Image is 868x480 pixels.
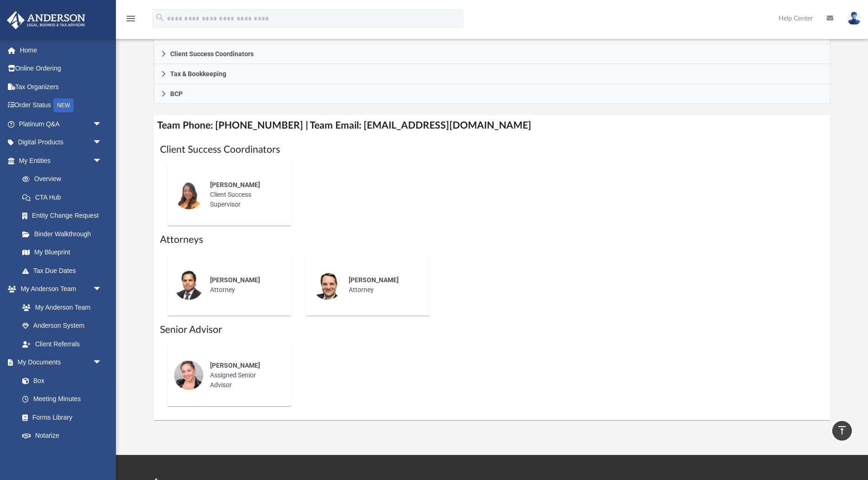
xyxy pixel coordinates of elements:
[210,362,260,369] span: [PERSON_NAME]
[6,353,111,372] a: My Documentsarrow_drop_down
[13,243,111,262] a: My Blueprint
[93,280,111,299] span: arrow_drop_down
[13,188,116,207] a: CTA Hub
[93,151,111,170] span: arrow_drop_down
[6,96,116,115] a: Order StatusNEW
[125,18,136,24] a: menu
[53,98,74,112] div: NEW
[170,71,226,77] span: Tax & Bookkeeping
[93,133,111,152] span: arrow_drop_down
[13,261,116,280] a: Tax Due Dates
[349,276,399,284] span: [PERSON_NAME]
[153,44,830,64] a: Client Success Coordinators
[155,13,165,23] i: search
[13,408,107,427] a: Forms Library
[313,270,342,300] img: thumbnail
[93,445,111,464] span: arrow_drop_down
[174,180,204,209] img: thumbnail
[342,269,423,301] div: Attorney
[210,181,260,188] span: [PERSON_NAME]
[125,13,136,24] i: menu
[847,12,861,25] img: User Pic
[836,425,848,436] i: vertical_align_top
[210,276,260,284] span: [PERSON_NAME]
[4,11,88,29] img: Anderson Advisors Platinum Portal
[6,41,116,59] a: Home
[13,317,111,335] a: Anderson System
[6,115,116,133] a: Platinum Q&Aarrow_drop_down
[6,133,116,152] a: Digital Productsarrow_drop_down
[13,427,111,445] a: Notarize
[153,64,830,84] a: Tax & Bookkeeping
[174,360,204,390] img: thumbnail
[93,353,111,372] span: arrow_drop_down
[204,354,285,396] div: Assigned Senior Advisor
[13,335,111,353] a: Client Referrals
[204,174,285,216] div: Client Success Supervisor
[204,269,285,301] div: Attorney
[153,115,830,136] h4: Team Phone: [PHONE_NUMBER] | Team Email: [EMAIL_ADDRESS][DOMAIN_NAME]
[6,59,116,78] a: Online Ordering
[13,207,116,225] a: Entity Change Request
[170,51,254,57] span: Client Success Coordinators
[160,233,824,246] h1: Attorneys
[160,143,824,156] h1: Client Success Coordinators
[6,280,111,298] a: My Anderson Teamarrow_drop_down
[6,78,116,96] a: Tax Organizers
[6,445,111,463] a: Online Learningarrow_drop_down
[13,371,107,390] a: Box
[13,170,116,188] a: Overview
[174,270,204,300] img: thumbnail
[93,115,111,134] span: arrow_drop_down
[13,298,107,317] a: My Anderson Team
[13,390,111,409] a: Meeting Minutes
[832,421,852,441] a: vertical_align_top
[6,151,116,170] a: My Entitiesarrow_drop_down
[13,225,116,243] a: Binder Walkthrough
[153,84,830,104] a: BCP
[170,91,183,97] span: BCP
[160,323,824,337] h1: Senior Advisor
